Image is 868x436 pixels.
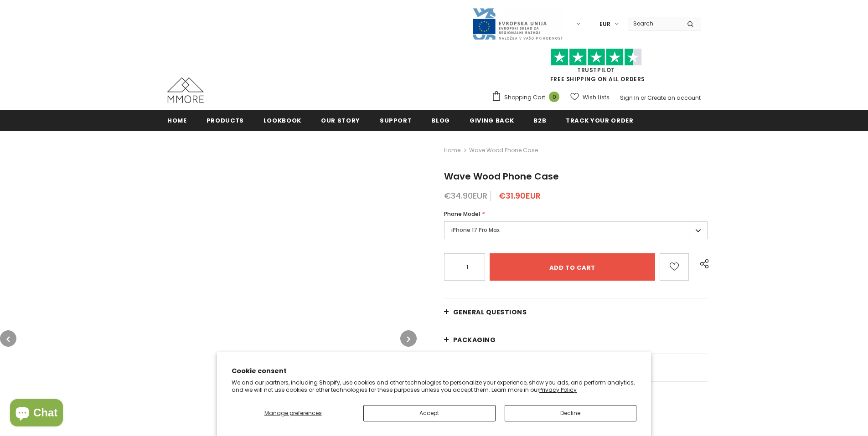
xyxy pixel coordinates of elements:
a: B2B [533,110,546,130]
a: Trustpilot [577,66,615,74]
a: Giving back [470,110,514,130]
span: Blog [431,116,450,125]
a: General Questions [444,298,708,326]
a: PACKAGING [444,326,708,354]
img: MMORE Cases [167,77,204,103]
a: Create an account [647,94,701,102]
a: Our Story [321,110,360,130]
span: €34.90EUR [444,190,487,201]
span: FREE SHIPPING ON ALL ORDERS [491,52,701,83]
a: Wish Lists [570,89,610,105]
input: Add to cart [490,253,655,281]
span: B2B [533,116,546,125]
button: Decline [505,405,637,421]
span: Lookbook [263,116,301,125]
button: Accept [363,405,496,421]
a: support [380,110,412,130]
span: Giving back [470,116,514,125]
span: Our Story [321,116,360,125]
img: Trust Pilot Stars [551,48,642,66]
span: Shopping Cart [504,93,545,102]
span: support [380,116,412,125]
span: Home [167,116,187,125]
span: or [641,94,646,102]
a: Javni Razpis [472,20,563,27]
span: Wave Wood Phone Case [469,145,538,156]
span: Wave Wood Phone Case [444,170,559,183]
label: iPhone 17 Pro Max [444,221,708,239]
span: General Questions [453,308,527,317]
span: Manage preferences [264,409,322,417]
a: Sign In [620,94,639,102]
a: Privacy Policy [539,386,577,394]
a: Shopping Cart 0 [491,91,564,104]
span: 0 [549,92,559,102]
a: Track your order [566,110,633,130]
h2: Cookie consent [232,366,636,376]
inbox-online-store-chat: Shopify online store chat [7,399,66,429]
a: Products [207,110,244,130]
span: Phone Model [444,210,480,218]
span: EUR [599,20,610,29]
a: Home [167,110,187,130]
span: €31.90EUR [499,190,541,201]
p: We and our partners, including Shopify, use cookies and other technologies to personalize your ex... [232,379,636,393]
img: Javni Razpis [472,7,563,41]
a: Blog [431,110,450,130]
button: Manage preferences [232,405,354,421]
span: Products [207,116,244,125]
a: Lookbook [263,110,301,130]
span: Track your order [566,116,633,125]
span: Wish Lists [583,93,610,102]
span: PACKAGING [453,335,496,344]
a: Home [444,145,460,156]
input: Search Site [628,17,680,30]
